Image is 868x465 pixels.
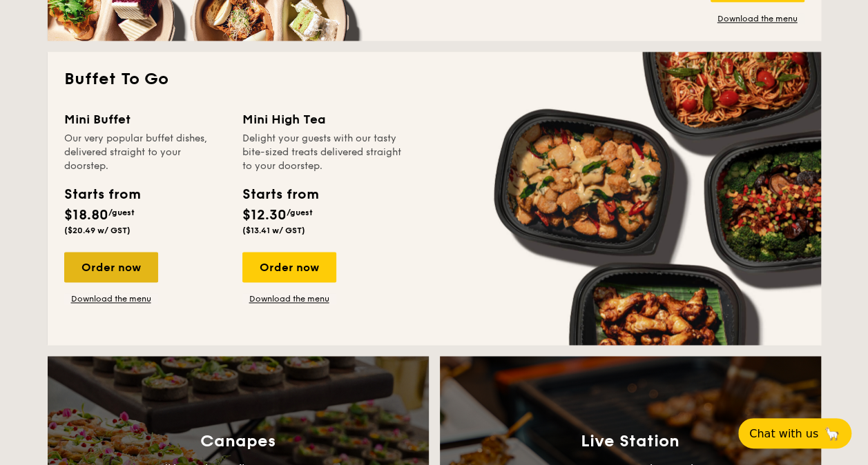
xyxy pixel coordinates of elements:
span: Chat with us [749,427,818,440]
h3: Canapes [200,431,276,451]
span: ($13.41 w/ GST) [242,226,305,235]
div: Order now [64,252,158,282]
a: Download the menu [64,293,158,304]
span: /guest [108,208,135,217]
span: 🦙 [824,426,840,442]
div: Starts from [242,184,318,205]
button: Chat with us🦙 [738,418,851,448]
span: $12.30 [242,207,287,224]
a: Download the menu [711,13,804,24]
div: Order now [242,252,336,282]
div: Starts from [64,184,139,205]
div: Mini Buffet [64,110,226,129]
span: /guest [287,208,313,217]
a: Download the menu [242,293,336,304]
span: $18.80 [64,207,108,224]
h3: Live Station [581,431,679,451]
div: Our very popular buffet dishes, delivered straight to your doorstep. [64,132,226,173]
h2: Buffet To Go [64,68,804,90]
div: Mini High Tea [242,110,404,129]
span: ($20.49 w/ GST) [64,226,131,235]
div: Delight your guests with our tasty bite-sized treats delivered straight to your doorstep. [242,132,404,173]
